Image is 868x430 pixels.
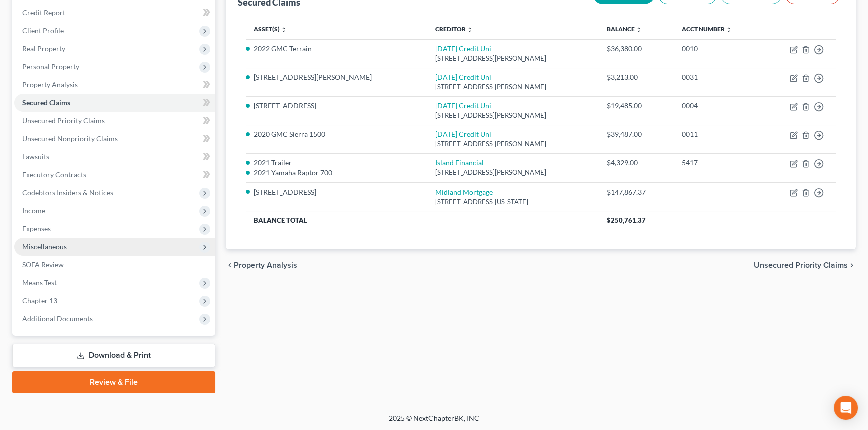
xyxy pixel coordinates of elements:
a: Creditor unfold_more [435,25,473,33]
a: [DATE] Credit Uni [435,101,491,110]
li: 2021 Yamaha Raptor 700 [254,168,419,178]
a: SOFA Review [14,256,215,274]
i: unfold_more [467,27,473,33]
div: [STREET_ADDRESS][PERSON_NAME] [435,111,591,120]
div: 5417 [682,158,755,168]
a: Credit Report [14,4,215,22]
a: Island Financial [435,158,484,167]
a: Lawsuits [14,148,215,166]
i: unfold_more [726,27,732,33]
li: [STREET_ADDRESS] [254,101,419,111]
span: Secured Claims [22,98,70,107]
div: 0010 [682,44,755,54]
div: $36,380.00 [607,44,666,54]
li: 2020 GMC Sierra 1500 [254,129,419,139]
span: Unsecured Nonpriority Claims [22,134,118,143]
th: Balance Total [246,211,599,229]
div: [STREET_ADDRESS][PERSON_NAME] [435,168,591,177]
span: Additional Documents [22,314,93,323]
a: [DATE] Credit Uni [435,73,491,81]
span: Real Property [22,44,65,53]
a: Unsecured Priority Claims [14,112,215,130]
span: Property Analysis [22,80,78,89]
span: Expenses [22,224,51,233]
a: Midland Mortgage [435,188,493,196]
div: [STREET_ADDRESS][PERSON_NAME] [435,82,591,92]
span: SOFA Review [22,260,64,269]
li: 2022 GMC Terrain [254,44,419,54]
i: unfold_more [636,27,642,33]
a: Property Analysis [14,76,215,94]
span: Lawsuits [22,152,49,161]
a: Review & File [12,371,215,393]
span: Property Analysis [234,261,297,269]
a: [DATE] Credit Uni [435,44,491,53]
span: Chapter 13 [22,296,57,305]
span: Means Test [22,278,57,287]
div: 0031 [682,72,755,82]
div: 0011 [682,129,755,139]
div: $3,213.00 [607,72,666,82]
span: Unsecured Priority Claims [22,116,105,125]
div: [STREET_ADDRESS][PERSON_NAME] [435,139,591,149]
div: $39,487.00 [607,129,666,139]
a: Asset(s) unfold_more [254,25,287,33]
span: Codebtors Insiders & Notices [22,188,113,197]
a: Acct Number unfold_more [682,25,732,33]
div: $147,867.37 [607,187,666,197]
div: $4,329.00 [607,158,666,168]
li: [STREET_ADDRESS][PERSON_NAME] [254,72,419,82]
span: Personal Property [22,62,79,71]
span: $250,761.37 [607,216,646,224]
div: [STREET_ADDRESS][US_STATE] [435,197,591,207]
a: Executory Contracts [14,166,215,184]
i: unfold_more [281,27,287,33]
span: Credit Report [22,8,65,17]
button: chevron_left Property Analysis [226,261,297,269]
a: Unsecured Nonpriority Claims [14,130,215,148]
li: 2021 Trailer [254,158,419,168]
button: Unsecured Priority Claims chevron_right [754,261,856,269]
span: Income [22,206,45,215]
span: Executory Contracts [22,170,86,179]
i: chevron_right [848,261,856,269]
li: [STREET_ADDRESS] [254,187,419,197]
a: [DATE] Credit Uni [435,130,491,138]
a: Secured Claims [14,94,215,112]
span: Unsecured Priority Claims [754,261,848,269]
span: Client Profile [22,26,64,35]
a: Balance unfold_more [607,25,642,33]
div: $19,485.00 [607,101,666,111]
a: Download & Print [12,344,215,367]
i: chevron_left [226,261,234,269]
div: 0004 [682,101,755,111]
span: Miscellaneous [22,242,67,251]
div: Open Intercom Messenger [834,396,858,420]
div: [STREET_ADDRESS][PERSON_NAME] [435,54,591,63]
